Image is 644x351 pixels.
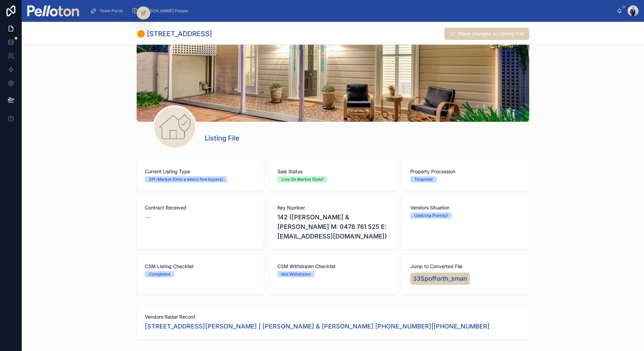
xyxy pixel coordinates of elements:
[281,176,323,182] div: Live On Market (Solo)
[149,271,170,277] div: Completed
[137,29,212,39] h1: 🟠 [STREET_ADDRESS]
[145,213,150,222] span: --
[410,168,521,175] span: Property Procession
[281,271,310,277] div: Not Withdrawn
[277,213,388,241] span: 142 ([PERSON_NAME] & [PERSON_NAME] M: 0478 761 525 E: [EMAIL_ADDRESS][DOMAIN_NAME])
[410,204,521,211] span: Vendors Situation
[99,8,123,14] span: Team Portal
[410,263,521,270] span: Jump to Converted File
[410,273,470,285] a: 33Spofforth_sman
[145,313,521,320] span: Vendors Radar Record
[145,168,256,175] span: Current Listing Type
[413,274,467,283] span: 33Spofforth_sman
[27,5,79,16] img: App logo
[145,263,256,270] span: CSM Listing Checklist
[145,204,256,211] span: Contract Received
[444,28,529,40] button: Make changes to Listing File
[145,322,490,331] a: [STREET_ADDRESS][PERSON_NAME] | [PERSON_NAME] & [PERSON_NAME] [PHONE_NUMBER]|[PHONE_NUMBER]
[277,263,388,270] span: CSM Withdrawn Checklist
[414,176,432,182] div: Tenanted
[149,176,223,182] div: Off-Market (Only a select few buyers)
[129,5,193,17] a: [PERSON_NAME] People
[85,3,617,18] div: scrollable content
[88,5,128,17] a: Team Portal
[277,168,388,175] span: Sale Status
[277,204,388,211] span: Key Number
[414,213,448,219] div: Upsizing (Family)
[205,133,240,143] h1: Listing File
[141,8,188,14] span: [PERSON_NAME] People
